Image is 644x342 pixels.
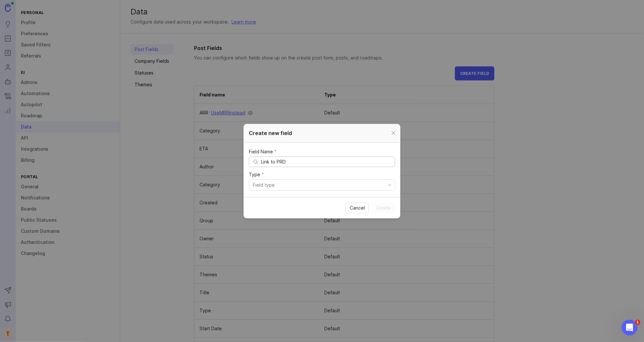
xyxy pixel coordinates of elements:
[350,205,365,211] span: Cancel
[253,181,384,189] input: Field type
[249,129,292,137] h1: Create new field
[635,320,640,325] span: 1
[346,203,369,213] button: Cancel
[384,182,395,188] svg: toggle icon
[249,149,395,154] label: Field Name
[249,180,395,191] div: toggle menu
[261,159,391,165] input: Field name
[622,320,637,335] iframe: Intercom live chat
[249,172,395,177] label: Type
